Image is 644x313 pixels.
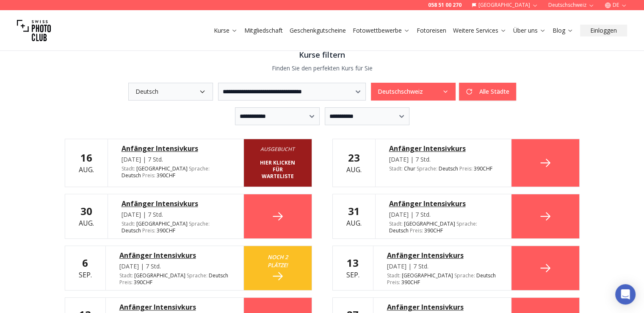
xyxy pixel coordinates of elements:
button: Über uns [510,25,549,36]
button: Alle Städte [459,83,516,101]
span: Deutsch [122,172,141,179]
p: Finden Sie den perfekten Kurs für Sie [65,64,580,73]
span: Preis : [459,165,473,172]
div: [GEOGRAPHIC_DATA] 390 CHF [119,272,230,286]
span: Sprache : [454,272,475,279]
div: [DATE] | 7 Std. [387,262,498,271]
div: [GEOGRAPHIC_DATA] 390 CHF [122,165,230,179]
span: Preis : [410,227,423,234]
i: Ausgebucht [257,146,298,153]
a: Blog [553,26,573,35]
b: 13 [347,256,359,270]
div: Aug. [79,204,94,228]
span: Preis : [142,172,155,179]
div: Sep. [79,256,92,280]
div: Sep. [346,256,359,280]
a: Mitgliedschaft [244,26,283,35]
span: Stadt : [389,220,403,227]
a: Anfänger Intensivkurs [389,143,498,154]
a: Über uns [513,26,546,35]
a: Noch 2 Plätze! [244,246,312,290]
button: Deutsch [128,83,213,101]
button: Deutschschweiz [371,83,456,101]
span: Sprache : [456,220,477,227]
button: Mitgliedschaft [241,25,286,36]
button: Einloggen [580,25,627,36]
a: Anfänger Intensivkurs [119,250,230,260]
div: Aug. [79,151,94,175]
button: Weitere Services [450,25,510,36]
a: Fotoreisen [417,26,446,35]
b: 31 [348,204,360,218]
span: Stadt : [122,220,135,227]
h3: Kurse filtern [65,49,580,61]
span: Deutsch [209,272,228,279]
span: Preis : [142,227,155,234]
div: [DATE] | 7 Std. [122,210,230,219]
b: 30 [80,204,92,218]
a: Anfänger Intensivkurs [122,143,230,154]
span: Deutsch [122,227,141,234]
div: [DATE] | 7 Std. [389,155,498,164]
a: Anfänger Intensivkurs [389,198,498,209]
span: Deutsch [389,227,409,234]
span: Preis : [119,279,133,286]
div: [DATE] | 7 Std. [119,262,230,271]
div: Chur 390 CHF [389,165,498,172]
div: [GEOGRAPHIC_DATA] 390 CHF [122,221,230,234]
img: Swiss photo club [17,14,51,48]
b: 6 [82,256,88,270]
div: Aug. [346,204,362,228]
span: Sprache : [417,165,437,172]
a: Kurse [214,26,238,35]
b: 16 [80,151,92,165]
div: Aug. [346,151,362,175]
button: Fotowettbewerbe [349,25,413,36]
span: Sprache : [189,165,210,172]
span: Stadt : [122,165,135,172]
a: Anfänger Intensivkurs [119,302,230,312]
button: Kurse [210,25,241,36]
div: [DATE] | 7 Std. [122,155,230,164]
span: Deutsch [476,272,496,279]
a: Anfänger Intensivkurs [387,250,498,260]
button: Fotoreisen [413,25,450,36]
a: 058 51 00 270 [428,2,462,8]
a: Fotowettbewerbe [353,26,410,35]
span: Stadt : [389,165,403,172]
a: Anfänger Intensivkurs [387,302,498,312]
b: Hier klicken für Warteliste [257,159,298,180]
a: Weitere Services [453,26,506,35]
span: Stadt : [387,272,401,279]
b: 23 [348,151,360,165]
div: [GEOGRAPHIC_DATA] 390 CHF [389,221,498,234]
a: Geschenkgutscheine [290,26,346,35]
span: Sprache : [187,272,207,279]
a: Anfänger Intensivkurs [122,198,230,209]
span: Deutsch [439,165,458,172]
button: Blog [549,25,577,36]
a: Ausgebucht Hier klicken für Warteliste [244,139,312,187]
span: Stadt : [119,272,133,279]
button: Geschenkgutscheine [286,25,349,36]
span: Sprache : [189,220,210,227]
div: [DATE] | 7 Std. [389,210,498,219]
div: Open Intercom Messenger [615,284,636,305]
small: Noch 2 Plätze! [257,253,298,269]
div: [GEOGRAPHIC_DATA] 390 CHF [387,272,498,286]
span: Preis : [387,279,400,286]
